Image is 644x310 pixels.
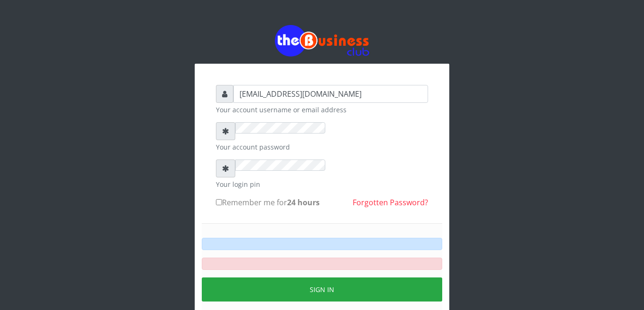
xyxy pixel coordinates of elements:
[216,197,320,208] label: Remember me for
[202,277,442,302] button: Sign in
[233,85,428,103] input: Username or email address
[216,179,428,189] small: Your login pin
[287,197,320,208] b: 24 hours
[216,105,428,115] small: Your account username or email address
[353,197,428,208] a: Forgotten Password?
[216,142,428,152] small: Your account password
[216,199,222,205] input: Remember me for24 hours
